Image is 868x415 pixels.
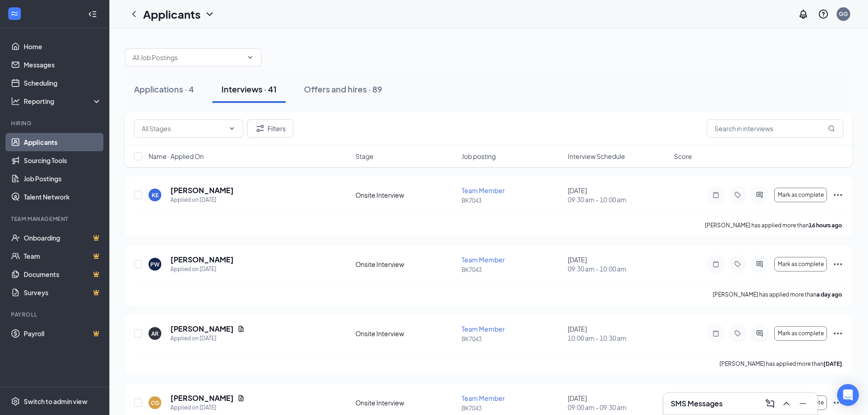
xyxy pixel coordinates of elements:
div: [DATE] [568,394,668,412]
div: Applied on [DATE] [170,403,245,412]
svg: Document [237,325,245,333]
button: ChevronUp [779,396,794,411]
div: Applied on [DATE] [170,195,234,205]
button: Filter Filters [247,119,293,138]
h5: [PERSON_NAME] [170,185,234,195]
svg: Ellipses [832,190,843,200]
div: Offers and hires · 89 [304,83,382,95]
svg: WorkstreamLogo [10,9,19,18]
div: [DATE] [568,324,668,343]
span: 09:00 am - 09:30 am [568,403,668,412]
p: [PERSON_NAME] has applied more than . [705,221,843,229]
b: [DATE] [823,360,842,367]
svg: Tag [732,261,743,268]
b: a day ago [817,291,842,298]
a: Scheduling [24,74,102,92]
h5: [PERSON_NAME] [170,255,234,265]
input: All Stages [142,123,225,133]
a: Sourcing Tools [24,151,102,169]
svg: Note [710,330,721,337]
span: Interview Schedule [568,152,625,161]
span: Team Member [462,186,505,195]
div: PW [150,261,159,268]
div: Onsite Interview [355,398,456,407]
p: BK7043 [462,266,562,274]
div: Applied on [DATE] [170,334,245,343]
div: Applied on [DATE] [170,265,234,274]
span: Team Member [462,394,505,402]
div: AR [151,330,159,338]
div: Onsite Interview [355,260,456,269]
svg: ActiveChat [754,330,765,337]
svg: ChevronUp [781,398,792,409]
a: SurveysCrown [24,283,102,302]
h5: [PERSON_NAME] [170,393,234,403]
svg: Notifications [798,9,809,20]
svg: Ellipses [832,259,843,270]
div: CG [151,399,159,407]
div: [DATE] [568,255,668,273]
a: ChevronLeft [128,9,139,20]
span: Mark as complete [778,330,824,337]
div: Team Management [11,215,100,223]
div: Onsite Interview [355,329,456,338]
svg: Document [237,395,245,402]
div: Applications · 4 [134,83,194,95]
div: Switch to admin view [24,397,87,406]
a: PayrollCrown [24,324,102,343]
svg: Collapse [88,10,97,19]
a: Applicants [24,133,102,151]
svg: Settings [11,397,20,406]
svg: MagnifyingGlass [828,125,835,132]
a: OnboardingCrown [24,229,102,247]
b: 16 hours ago [809,222,842,229]
span: Name · Applied On [149,152,204,161]
div: [DATE] [568,186,668,204]
span: 10:00 am - 10:30 am [568,333,668,343]
div: Interviews · 41 [221,83,277,95]
div: Onsite Interview [355,190,456,200]
svg: QuestionInfo [818,9,829,20]
svg: Analysis [11,97,20,106]
svg: ComposeMessage [765,398,776,409]
svg: ChevronDown [247,54,254,61]
p: [PERSON_NAME] has applied more than . [719,360,843,368]
span: Score [674,152,692,161]
span: 09:30 am - 10:00 am [568,264,668,273]
input: Search in interviews [707,119,843,138]
div: Open Intercom Messenger [837,384,859,406]
p: BK7043 [462,197,562,205]
span: Job posting [462,152,496,161]
div: Payroll [11,311,100,318]
input: All Job Postings [133,52,243,62]
p: BK7043 [462,405,562,412]
svg: ActiveChat [754,261,765,268]
svg: Ellipses [832,328,843,339]
button: Mark as complete [774,326,827,341]
span: Team Member [462,256,505,264]
span: 09:30 am - 10:00 am [568,195,668,204]
div: GG [839,10,848,18]
button: Minimize [796,396,810,411]
a: Talent Network [24,188,102,206]
span: Mark as complete [778,192,824,198]
svg: Tag [732,330,743,337]
svg: Minimize [797,398,808,409]
h1: Applicants [143,6,200,22]
svg: Note [710,261,721,268]
button: Mark as complete [774,188,827,202]
div: Reporting [24,97,102,106]
span: Mark as complete [778,261,824,267]
button: Mark as complete [774,257,827,272]
svg: Note [710,191,721,199]
p: [PERSON_NAME] has applied more than . [713,291,843,298]
p: BK7043 [462,335,562,343]
svg: ChevronDown [204,9,215,20]
a: DocumentsCrown [24,265,102,283]
a: Home [24,37,102,56]
h3: SMS Messages [671,399,723,409]
svg: ActiveChat [754,191,765,199]
a: TeamCrown [24,247,102,265]
div: Hiring [11,119,100,127]
button: ComposeMessage [763,396,777,411]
